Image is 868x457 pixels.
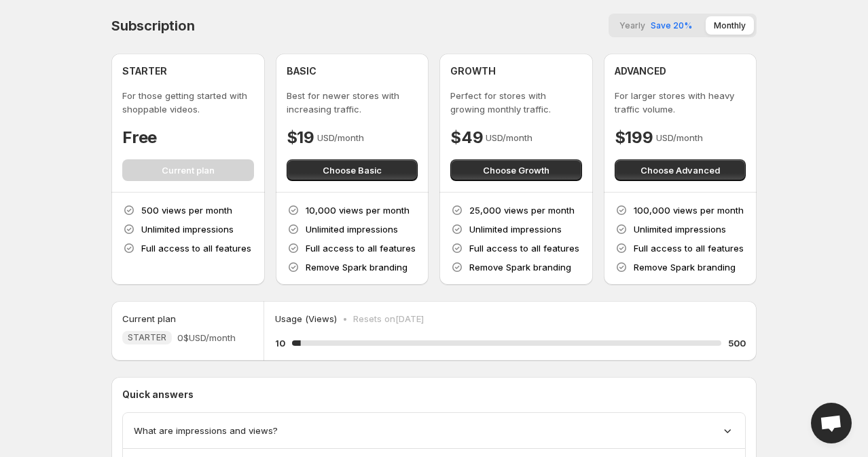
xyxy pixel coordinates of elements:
[469,260,571,274] p: Remove Spark branding
[353,312,424,325] p: Resets on [DATE]
[287,159,418,181] button: Choose Basic
[469,241,579,255] p: Full access to all features
[634,260,736,274] p: Remove Spark branding
[111,18,195,34] h4: Subscription
[122,127,157,148] h4: Free
[287,127,314,148] h4: $19
[287,64,317,78] h4: BASIC
[306,260,408,274] p: Remove Spark branding
[306,241,416,255] p: Full access to all features
[634,241,744,255] p: Full access to all features
[306,203,410,217] p: 10,000 views per month
[469,222,562,236] p: Unlimited impressions
[615,64,666,78] h4: ADVANCED
[450,127,483,148] h4: $49
[450,159,582,181] button: Choose Growth
[122,89,254,116] p: For those getting started with shoppable videos.
[141,241,251,255] p: Full access to all features
[611,16,700,35] button: YearlySave 20%
[122,64,167,78] h4: STARTER
[706,16,754,35] button: Monthly
[141,222,234,236] p: Unlimited impressions
[134,424,278,437] span: What are impressions and views?
[483,163,549,177] span: Choose Growth
[615,89,746,116] p: For larger stores with heavy traffic volume.
[287,89,418,116] p: Best for newer stores with increasing traffic.
[275,336,285,350] h5: 10
[128,332,166,343] span: STARTER
[450,89,582,116] p: Perfect for stores with growing monthly traffic.
[634,203,744,217] p: 100,000 views per month
[275,312,337,325] p: Usage (Views)
[640,163,720,177] span: Choose Advanced
[306,222,398,236] p: Unlimited impressions
[450,64,496,78] h4: GROWTH
[619,20,645,31] span: Yearly
[615,127,653,148] h4: $199
[122,312,176,325] h5: Current plan
[656,131,703,144] p: USD/month
[651,20,692,31] span: Save 20%
[323,163,382,177] span: Choose Basic
[634,222,726,236] p: Unlimited impressions
[141,203,232,217] p: 500 views per month
[615,159,746,181] button: Choose Advanced
[342,312,348,325] p: •
[811,403,852,443] div: Open chat
[469,203,575,217] p: 25,000 views per month
[177,331,236,344] span: 0$ USD/month
[486,131,532,144] p: USD/month
[122,388,746,401] p: Quick answers
[728,336,746,350] h5: 500
[317,131,364,144] p: USD/month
